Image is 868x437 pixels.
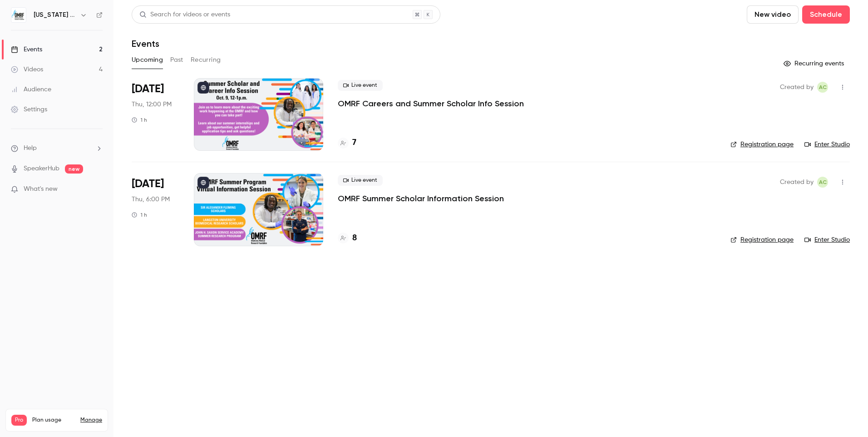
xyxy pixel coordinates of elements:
div: Search for videos or events [139,10,230,20]
a: Enter Studio [804,235,850,244]
div: Videos [11,65,43,74]
a: 8 [338,232,357,244]
span: Ashley Cheyney [817,82,828,93]
h4: 7 [352,137,356,149]
span: Ashley Cheyney [817,177,828,188]
a: Registration page [730,235,794,244]
span: Live event [338,175,383,186]
span: What's new [24,184,58,194]
button: New video [747,5,799,24]
div: Settings [11,105,47,114]
span: [DATE] [132,82,164,96]
button: Schedule [802,5,850,24]
a: SpeakerHub [24,164,59,174]
span: [DATE] [132,177,164,191]
a: Enter Studio [804,140,850,149]
div: 1 h [132,211,147,218]
span: Created by [780,82,814,93]
span: Thu, 6:00 PM [132,195,170,204]
span: AC [819,82,827,93]
img: Oklahoma Medical Research Foundation [11,8,26,22]
span: Plan usage [32,417,75,424]
button: Past [170,53,183,67]
button: Recurring [191,53,221,67]
span: Help [24,144,37,153]
h6: [US_STATE] Medical Research Foundation [34,10,76,20]
a: OMRF Summer Scholar Information Session [338,193,504,204]
span: Thu, 12:00 PM [132,100,172,109]
span: AC [819,177,827,188]
h1: Events [132,38,159,49]
a: OMRF Careers and Summer Scholar Info Session [338,98,524,109]
button: Upcoming [132,53,163,67]
button: Recurring events [779,56,850,71]
span: Pro [11,415,27,426]
div: Audience [11,85,51,94]
a: Registration page [730,140,794,149]
span: Live event [338,80,383,91]
div: Oct 23 Thu, 6:00 PM (America/Chicago) [132,173,179,246]
div: Events [11,45,42,54]
a: 7 [338,137,356,149]
li: help-dropdown-opener [11,144,103,153]
a: Manage [80,417,102,424]
div: Oct 9 Thu, 12:00 PM (America/Chicago) [132,78,179,151]
span: Created by [780,177,814,188]
div: 1 h [132,116,147,124]
span: new [65,164,83,174]
h4: 8 [352,232,357,244]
